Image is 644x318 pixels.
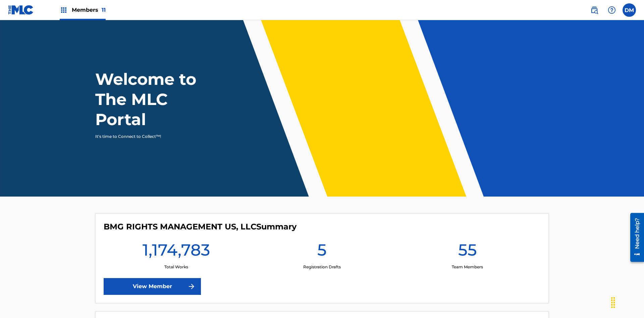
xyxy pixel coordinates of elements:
iframe: Resource Center [625,210,644,265]
span: 11 [102,7,106,13]
p: It's time to Connect to Collect™! [95,134,212,140]
h1: Welcome to The MLC Portal [95,69,221,129]
h1: 55 [458,240,477,264]
img: f7272a7cc735f4ea7f67.svg [187,282,196,290]
h1: 5 [317,240,327,264]
p: Registration Drafts [303,264,341,270]
h1: 1,174,783 [143,240,210,264]
span: Members [72,6,106,14]
a: View Member [104,278,201,295]
p: Team Members [452,264,483,270]
img: help [608,6,616,14]
div: Drag [608,293,619,313]
img: search [590,6,598,14]
a: Public Search [588,3,601,17]
div: Help [605,3,619,17]
div: User Menu [623,3,636,17]
iframe: Chat Widget [610,286,644,318]
h4: BMG RIGHTS MANAGEMENT US, LLC [104,222,297,232]
img: Top Rightsholders [60,6,68,14]
img: MLC Logo [8,5,34,15]
p: Total Works [164,264,188,270]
